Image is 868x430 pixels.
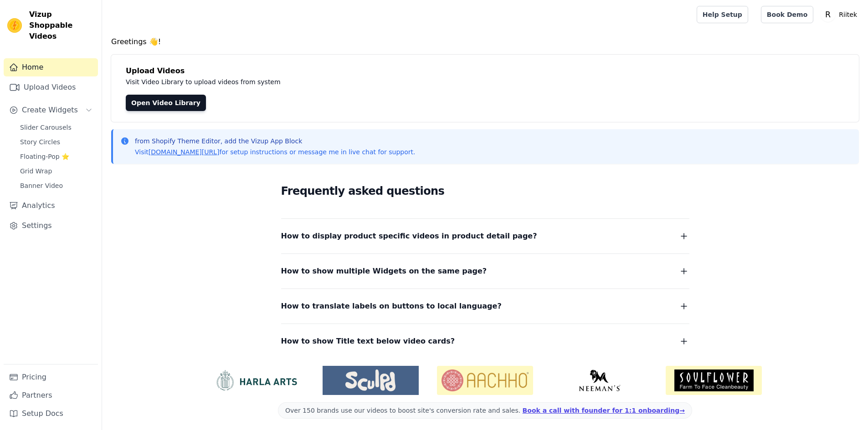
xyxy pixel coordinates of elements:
button: R Riitek [821,6,861,23]
a: Upload Videos [4,78,98,96]
span: Grid Wrap [20,167,52,176]
h4: Upload Videos [126,66,844,76]
p: Visit Video Library to upload videos from system [126,76,534,87]
a: Partners [4,386,98,405]
a: Pricing [4,368,98,386]
button: How to show multiple Widgets on the same page? [281,265,689,278]
h4: Greetings 👋! [111,36,859,47]
span: How to display product specific videos in product detail page? [281,230,537,243]
img: Soulflower [666,366,762,395]
a: Book a call with founder for 1:1 onboarding [523,407,685,414]
span: How to show Title text below video cards? [281,335,455,348]
a: [DOMAIN_NAME][URL] [149,148,220,156]
span: Banner Video [20,181,63,190]
p: Riitek [835,6,861,23]
img: HarlaArts [208,369,304,391]
button: How to display product specific videos in product detail page? [281,230,689,243]
span: Create Widgets [22,105,78,116]
a: Home [4,58,98,76]
button: How to show Title text below video cards? [281,335,689,348]
img: Neeman's [551,369,647,391]
a: Analytics [4,197,98,215]
p: from Shopify Theme Editor, add the Vizup App Block [135,137,415,146]
a: Banner Video [15,179,98,192]
a: Open Video Library [126,95,206,111]
span: Slider Carousels [20,123,72,132]
a: Story Circles [15,136,98,148]
span: How to show multiple Widgets on the same page? [281,265,487,278]
a: Settings [4,217,98,235]
a: Slider Carousels [15,121,98,134]
text: R [825,10,831,19]
span: How to translate labels on buttons to local language? [281,300,502,313]
a: Floating-Pop ⭐ [15,150,98,163]
h2: Frequently asked questions [281,182,689,200]
img: Vizup [7,18,22,33]
img: Aachho [437,366,533,395]
span: Floating-Pop ⭐ [20,152,69,161]
span: Story Circles [20,137,60,147]
button: Create Widgets [4,101,98,119]
a: Setup Docs [4,405,98,423]
a: Help Setup [697,6,748,23]
span: Vizup Shoppable Videos [29,9,94,42]
p: Visit for setup instructions or message me in live chat for support. [135,147,415,157]
img: Sculpd US [323,369,419,391]
button: How to translate labels on buttons to local language? [281,300,689,313]
a: Book Demo [761,6,813,23]
a: Grid Wrap [15,165,98,177]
